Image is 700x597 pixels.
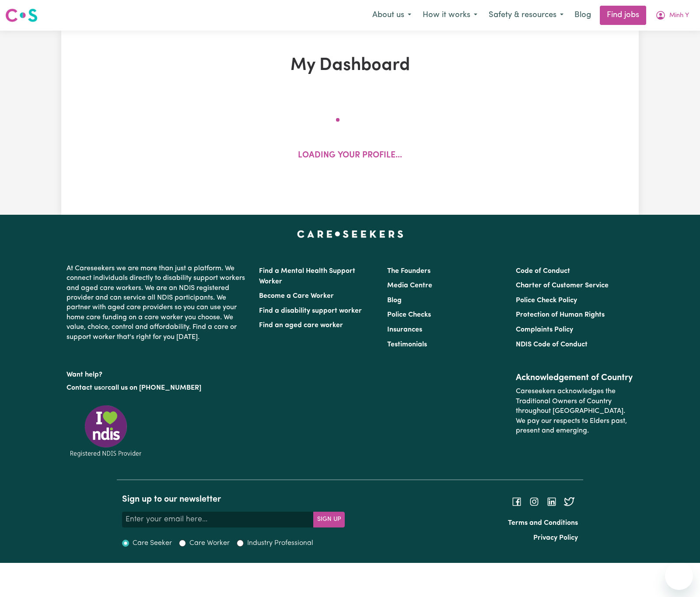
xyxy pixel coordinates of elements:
a: call us on [PHONE_NUMBER] [108,384,201,391]
a: The Founders [387,268,430,275]
p: At Careseekers we are more than just a platform. We connect individuals directly to disability su... [66,260,248,346]
a: Careseekers home page [297,230,403,237]
a: NDIS Code of Conduct [516,341,588,348]
p: or [66,380,248,396]
a: Find jobs [600,6,646,25]
a: Become a Care Worker [259,293,334,300]
iframe: Button to launch messaging window [665,562,693,590]
a: Contact us [66,384,101,391]
a: Protection of Human Rights [516,311,605,318]
a: Blog [387,297,402,304]
a: Charter of Customer Service [516,282,609,289]
img: Registered NDIS provider [66,404,145,458]
button: About us [367,6,417,24]
p: Loading your profile... [298,150,402,162]
h1: My Dashboard [163,55,537,76]
a: Code of Conduct [516,268,570,275]
label: Care Worker [189,538,230,548]
button: Safety & resources [483,6,569,24]
p: Careseekers acknowledges the Traditional Owners of Country throughout [GEOGRAPHIC_DATA]. We pay o... [516,383,633,439]
a: Terms and Conditions [508,520,578,527]
input: Enter your email here... [122,512,314,527]
a: Complaints Policy [516,326,573,333]
p: Want help? [66,367,248,380]
a: Follow Careseekers on Facebook [511,498,522,505]
a: Privacy Policy [533,534,578,541]
a: Find an aged care worker [259,322,343,329]
a: Testimonials [387,341,427,348]
a: Police Checks [387,311,431,318]
a: Find a disability support worker [259,307,362,314]
button: How it works [417,6,483,24]
button: Subscribe [313,512,345,527]
img: Careseekers logo [5,7,38,23]
a: Insurances [387,326,422,333]
h2: Acknowledgement of Country [516,373,633,383]
label: Industry Professional [247,538,313,548]
a: Police Check Policy [516,297,577,304]
a: Follow Careseekers on Twitter [564,498,574,505]
a: Careseekers logo [5,5,38,25]
button: My Account [650,6,695,24]
a: Find a Mental Health Support Worker [259,268,355,285]
label: Care Seeker [133,538,172,548]
a: Media Centre [387,282,432,289]
a: Follow Careseekers on Instagram [529,498,539,505]
h2: Sign up to our newsletter [122,494,345,505]
a: Blog [569,6,596,25]
a: Follow Careseekers on LinkedIn [546,498,557,505]
span: Minh Y [669,11,689,21]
